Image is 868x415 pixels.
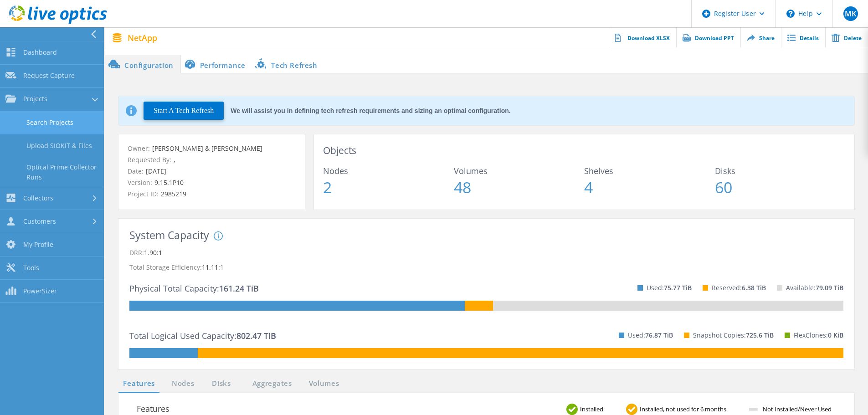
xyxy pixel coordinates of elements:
a: Disks [209,378,234,389]
p: Owner: [128,143,296,154]
a: Live Optics Dashboard [9,19,107,26]
p: FlexClones: [794,328,843,343]
span: 0 KiB [828,331,843,339]
a: Share [740,27,781,48]
div: We will assist you in defining tech refresh requirements and sizing an optimal configuration. [231,108,510,114]
svg: \n [786,10,795,18]
p: DRR: [129,246,843,260]
h3: System Capacity [129,230,209,241]
span: Volumes [454,167,584,175]
p: Physical Total Capacity: [129,281,259,296]
span: Not Installed/Never Used [760,406,841,412]
span: [PERSON_NAME] & [PERSON_NAME] [150,144,262,153]
p: Snapshot Copies: [693,328,774,343]
a: Aggregates [247,378,298,389]
span: Installed [578,406,612,412]
span: Nodes [323,167,453,175]
span: 2985219 [159,190,186,198]
a: Volumes [304,378,344,389]
a: Details [781,27,825,48]
span: 802.47 TiB [236,330,276,341]
p: Reserved: [712,281,766,295]
a: Delete [825,27,868,48]
span: Shelves [584,167,714,175]
button: Start A Tech Refresh [144,102,224,120]
span: 75.77 TiB [664,283,692,292]
span: Disks [715,167,845,175]
p: Available: [786,281,843,295]
span: 6.38 TiB [742,283,766,292]
span: NetApp [128,34,157,42]
span: , [171,155,175,164]
span: 9.15.1P10 [152,178,184,187]
span: Installed, not used for 6 months [637,406,735,412]
span: 2 [323,179,453,195]
p: Total Storage Efficiency: [129,260,843,275]
a: Download XLSX [609,27,676,48]
a: Nodes [169,378,198,389]
p: Project ID: [128,189,296,199]
span: 4 [584,179,714,195]
span: 11.11:1 [202,263,224,272]
span: 79.09 TiB [816,283,843,292]
p: Used: [647,281,692,295]
a: Features [118,378,159,389]
a: Download PPT [676,27,740,48]
p: Date: [128,166,296,176]
span: [DATE] [144,167,166,175]
p: Used: [628,328,673,343]
p: Requested By: [128,155,296,165]
p: Total Logical Used Capacity: [129,328,276,343]
span: 725.6 TiB [746,331,774,339]
p: Version: [128,178,296,188]
span: 76.87 TiB [645,331,673,339]
h3: Objects [323,143,845,158]
span: MK [845,10,856,17]
span: 48 [454,179,584,195]
span: 1.90:1 [144,248,162,257]
span: 60 [715,179,845,195]
h3: Features [137,402,169,415]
